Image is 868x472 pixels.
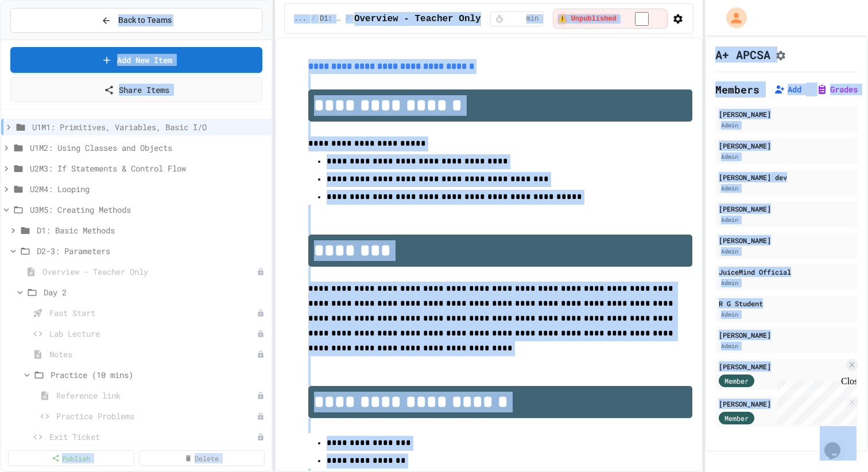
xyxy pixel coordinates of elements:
a: Delete [139,450,265,466]
span: U3M5: Creating Methods [30,204,267,216]
div: Unpublished [257,309,265,317]
span: Notes [49,348,257,360]
div: Admin [719,278,741,288]
h1: A+ APCSA [715,46,770,63]
iframe: chat widget [820,426,857,461]
div: Unpublished [257,268,265,276]
div: Admin [719,341,741,351]
div: ⚠️ Students cannot see this content! Click the toggle to publish it and make it visible to your c... [553,9,667,29]
div: R G Student [719,298,854,309]
div: Chat with us now!Close [5,5,79,73]
span: Exit Ticket [49,431,257,443]
a: Share Items [10,77,262,102]
span: / [311,14,315,24]
span: ⚠️ Unpublished [558,14,616,24]
div: Unpublished [257,412,265,420]
div: Admin [719,120,741,130]
span: Reference link [56,389,257,401]
span: Fast Start [49,307,257,319]
a: Add New Item [10,47,262,73]
span: U1M1: Primitives, Variables, Basic I/O [32,121,267,133]
span: | [806,83,812,96]
div: [PERSON_NAME] [719,109,854,119]
span: D1: Basic Methods [37,224,267,236]
div: [PERSON_NAME] [719,330,854,340]
span: U2M3: If Statements & Control Flow [30,162,267,174]
div: Unpublished [257,433,265,441]
div: [PERSON_NAME] [719,399,844,409]
span: Lab Lecture [49,327,257,340]
span: Practice Problems [56,410,257,422]
span: Practice (10 mins) [51,369,267,381]
span: D1: Intro to APCSA [320,14,341,24]
span: / [346,14,350,24]
div: Admin [719,152,741,162]
div: [PERSON_NAME] [719,361,844,372]
span: Member [724,376,749,386]
span: U1M2: Using Classes and Objects [30,142,267,154]
h2: Members [715,81,759,97]
div: [PERSON_NAME] [719,141,854,151]
div: Unpublished [257,330,265,338]
div: [PERSON_NAME] dev [719,172,854,182]
input: publish toggle [621,12,662,26]
span: min [526,14,539,24]
iframe: chat widget [773,376,857,425]
div: Admin [719,215,741,225]
div: Admin [719,247,741,256]
span: Day 2 [44,286,267,298]
div: Unpublished [257,350,265,358]
div: My Account [714,5,750,31]
span: Back to Teams [118,14,172,26]
button: Grades [816,84,858,95]
span: ... [294,14,307,24]
a: Publish [8,450,134,466]
button: Back to Teams [10,8,262,33]
div: Admin [719,184,741,193]
span: U2M4: Looping [30,183,267,195]
button: Add [774,84,801,95]
button: Assignment Settings [775,48,786,61]
span: D2-3: Parameters [37,245,267,257]
span: Member [724,413,749,423]
div: [PERSON_NAME] [719,204,854,214]
span: Overview - Teacher Only [42,266,257,278]
div: JuiceMind Official [719,267,854,277]
div: [PERSON_NAME] [719,235,854,245]
div: Unpublished [257,392,265,400]
span: Overview - Teacher Only [354,12,481,26]
div: Admin [719,310,741,319]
